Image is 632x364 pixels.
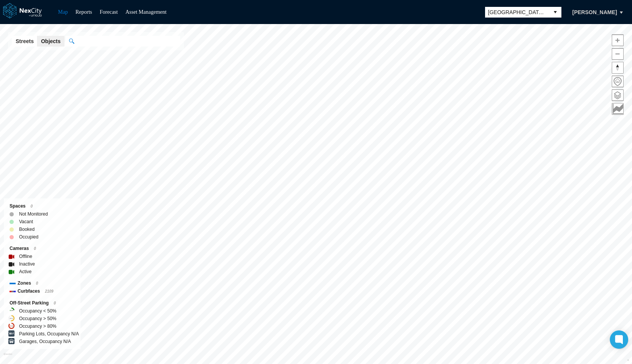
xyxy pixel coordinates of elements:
label: Occupancy > 50% [19,315,56,322]
a: Forecast [100,9,118,15]
label: Parking Lots, Occupancy N/A [19,330,79,338]
span: Objects [41,37,60,45]
div: Cameras [10,245,75,253]
button: Objects [37,36,64,47]
button: [PERSON_NAME] [564,6,625,19]
a: Reports [76,9,92,15]
span: Zoom in [612,35,623,46]
span: 2109 [45,289,53,293]
label: Offline [19,253,32,260]
label: Occupancy > 80% [19,322,56,330]
label: Not Monitored [19,210,48,218]
label: Inactive [19,260,35,268]
button: Reset bearing to north [612,62,624,74]
span: 0 [54,301,56,305]
button: Streets [12,36,37,47]
a: Mapbox homepage [3,353,12,362]
button: Home [612,76,624,87]
button: select [549,7,561,18]
button: Zoom out [612,48,624,60]
label: Active [19,268,32,275]
button: Zoom in [612,34,624,46]
span: Streets [16,37,34,45]
span: Reset bearing to north [612,62,623,73]
a: Map [58,9,68,15]
button: Layers management [612,89,624,101]
div: Spaces [10,202,75,210]
label: Vacant [19,218,33,225]
span: 0 [36,281,38,285]
label: Occupancy < 50% [19,307,56,315]
span: 0 [31,204,33,208]
span: [PERSON_NAME] [572,8,617,16]
label: Garages, Occupancy N/A [19,338,71,345]
div: Zones [10,279,75,287]
button: Key metrics [612,103,624,115]
label: Booked [19,225,35,233]
span: [GEOGRAPHIC_DATA][PERSON_NAME] [488,8,546,16]
label: Occupied [19,233,39,241]
span: Zoom out [612,48,623,60]
div: Off-Street Parking [10,299,75,307]
a: Asset Management [126,9,167,15]
div: Curbfaces [10,287,75,295]
span: 0 [34,246,36,251]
